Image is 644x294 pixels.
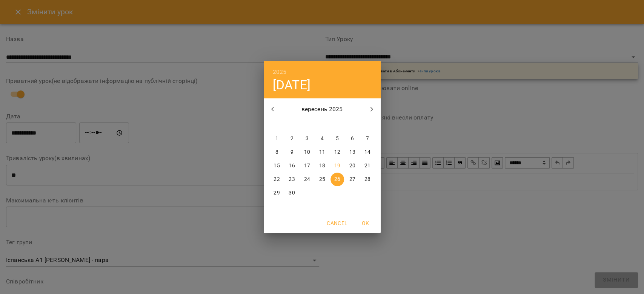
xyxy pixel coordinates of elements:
[300,159,314,173] button: 17
[273,77,310,93] button: [DATE]
[330,121,344,128] span: пт
[330,173,344,186] button: 26
[335,135,338,142] p: 5
[300,132,314,145] button: 3
[289,176,295,183] p: 23
[290,149,293,156] p: 9
[270,173,284,186] button: 22
[300,145,314,159] button: 10
[349,176,355,183] p: 27
[354,216,378,230] button: OK
[274,162,280,170] p: 15
[285,159,299,173] button: 16
[270,145,284,159] button: 8
[304,162,310,170] p: 17
[330,145,344,159] button: 12
[361,132,374,145] button: 7
[315,121,329,128] span: чт
[357,219,375,228] span: OK
[270,132,284,145] button: 1
[350,135,354,142] p: 6
[361,159,374,173] button: 21
[275,149,278,156] p: 8
[346,173,359,186] button: 27
[304,149,310,156] p: 10
[334,176,340,183] p: 26
[285,186,299,200] button: 30
[289,189,295,197] p: 30
[290,135,293,142] p: 2
[315,159,329,173] button: 18
[334,149,340,156] p: 12
[274,176,280,183] p: 22
[300,121,314,128] span: ср
[346,159,359,173] button: 20
[319,162,325,170] p: 18
[270,186,284,200] button: 29
[361,173,374,186] button: 28
[285,173,299,186] button: 23
[285,132,299,145] button: 2
[334,162,340,170] p: 19
[349,162,355,170] p: 20
[349,149,355,156] p: 13
[270,121,284,128] span: пн
[315,173,329,186] button: 25
[270,159,284,173] button: 15
[330,132,344,145] button: 5
[304,176,310,183] p: 24
[285,145,299,159] button: 9
[366,135,369,142] p: 7
[346,132,359,145] button: 6
[364,162,370,170] p: 21
[364,149,370,156] p: 14
[319,149,325,156] p: 11
[364,176,370,183] p: 28
[281,105,363,114] p: вересень 2025
[330,159,344,173] button: 19
[361,121,374,128] span: нд
[346,121,359,128] span: сб
[324,216,350,230] button: Cancel
[285,121,299,128] span: вт
[315,132,329,145] button: 4
[346,145,359,159] button: 13
[305,135,308,142] p: 3
[300,173,314,186] button: 24
[315,145,329,159] button: 11
[327,219,347,228] span: Cancel
[273,67,287,77] button: 2025
[274,189,280,197] p: 29
[320,135,323,142] p: 4
[361,145,374,159] button: 14
[275,135,278,142] p: 1
[289,162,295,170] p: 16
[319,176,325,183] p: 25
